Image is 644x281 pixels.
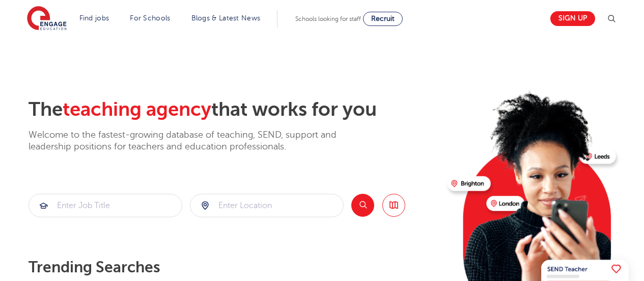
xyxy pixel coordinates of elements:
a: Recruit [363,12,403,26]
a: For Schools [130,14,170,22]
p: Welcome to the fastest-growing database of teaching, SEND, support and leadership positions for t... [29,129,365,153]
span: Schools looking for staff [295,15,361,22]
p: Trending searches [29,258,439,276]
span: Recruit [371,15,395,22]
input: Submit [190,194,343,217]
span: teaching agency [63,98,211,120]
div: Submit [190,194,344,217]
img: Engage Education [27,6,67,32]
a: Find jobs [79,14,109,22]
input: Submit [29,194,182,217]
button: Search [351,194,374,217]
a: Sign up [550,11,595,26]
div: Submit [29,194,182,217]
a: Blogs & Latest News [191,14,261,22]
h2: The that works for you [29,98,439,121]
